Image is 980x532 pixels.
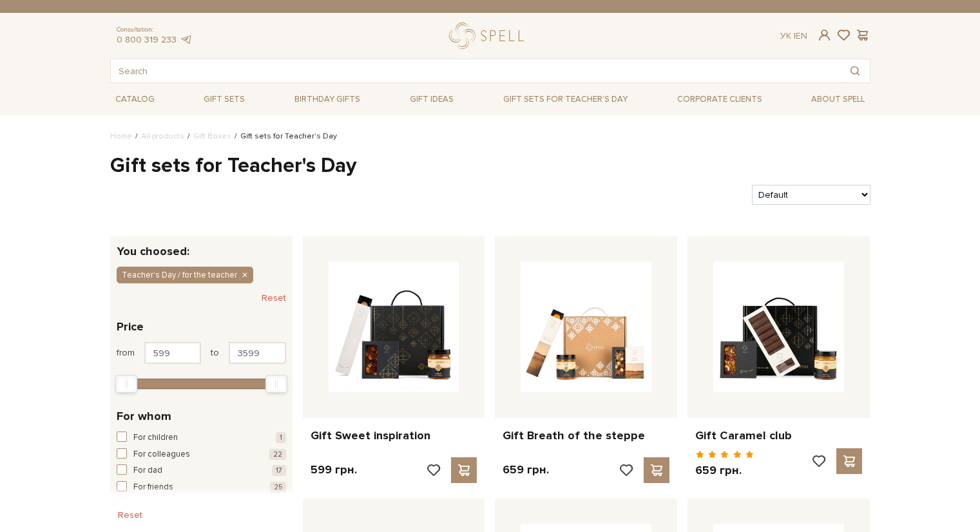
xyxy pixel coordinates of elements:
a: logo [449,23,530,49]
a: Birthday gifts [289,90,365,109]
a: Gift Breath of the steppe [503,428,669,443]
span: For whom [117,408,171,425]
a: Gift ideas [405,90,459,109]
span: Price [117,318,144,336]
a: 0 800 319 233 [117,34,177,45]
div: Min [115,375,137,393]
a: telegram [180,34,193,45]
span: 25 [270,482,286,493]
button: For dad 17 [117,464,286,477]
a: All products [141,131,184,141]
a: Gift sets [198,90,250,109]
li: Gift sets for Teacher's Day [231,131,337,142]
button: Search [840,59,870,82]
div: You choosed: [110,236,293,257]
div: En [780,30,807,42]
span: 1 [276,432,286,443]
span: For girlfrend [133,497,178,510]
span: to [211,347,219,359]
a: Ук [780,30,791,41]
button: Teacher's Day / for the teacher [117,267,253,283]
span: Consultation: [117,26,193,34]
a: Corporate clients [672,88,767,110]
span: For friends [133,481,173,494]
h1: Gift sets for Teacher's Day [110,153,870,180]
button: For girlfrend 17 [117,497,286,510]
button: Reset [110,505,150,526]
span: 17 [272,465,286,476]
p: 659 грн. [695,463,754,478]
a: Gift Caramel club [695,428,862,443]
input: Price [144,342,202,364]
a: Gift Boxes [193,131,231,141]
a: Gift Sweet inspiration [311,428,477,443]
button: For children 1 [117,432,286,444]
span: | [794,30,796,41]
p: 659 грн. [503,462,549,477]
input: Search [111,59,840,82]
div: Max [265,375,287,393]
span: Teacher's Day / for the teacher [122,269,237,281]
span: For colleagues [133,448,190,461]
button: Reset [262,288,286,309]
a: About Spell [806,90,870,109]
span: from [117,347,135,359]
span: For children [133,432,178,444]
input: Price [229,342,286,364]
span: For dad [133,464,162,477]
button: For friends 25 [117,481,286,494]
a: Gift sets for Teacher's Day [498,88,633,110]
a: Home [110,131,132,141]
button: For colleagues 22 [117,448,286,461]
a: Catalog [110,90,160,109]
p: 599 грн. [311,462,357,477]
span: 22 [269,449,286,460]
